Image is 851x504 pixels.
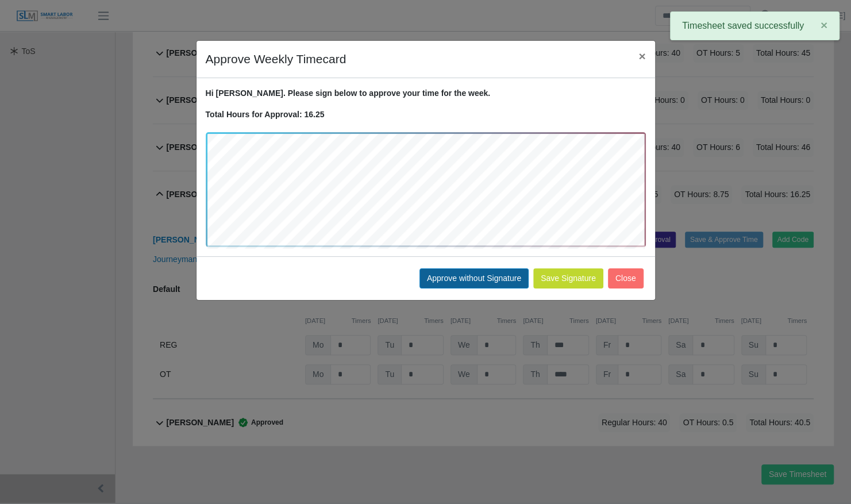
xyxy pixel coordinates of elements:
button: Approve without Signature [419,268,529,288]
button: Save Signature [533,268,603,288]
h4: Approve Weekly Timecard [206,50,346,68]
div: Timesheet saved successfully [670,11,840,40]
span: × [821,18,827,32]
button: Close [608,268,644,288]
strong: Hi [PERSON_NAME]. Please sign below to approve your time for the week. [206,89,491,98]
button: Close [629,41,654,71]
span: × [638,49,645,63]
strong: Total Hours for Approval: 16.25 [206,110,325,119]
